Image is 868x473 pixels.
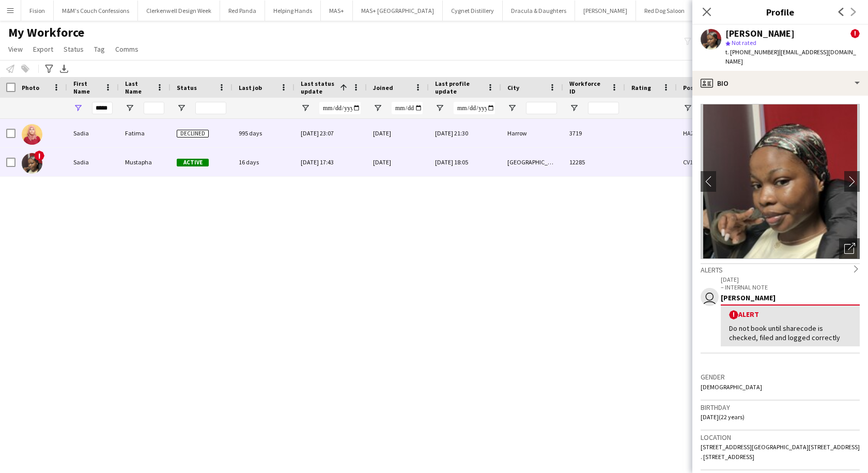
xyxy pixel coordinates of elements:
input: Workforce ID Filter Input [588,102,619,114]
h3: Birthday [701,403,860,412]
input: Status Filter Input [195,102,226,114]
div: Bio [692,71,868,96]
button: Open Filter Menu [177,103,186,113]
span: Not rated [732,39,756,47]
a: Tag [90,42,109,56]
div: [DATE] 23:07 [295,119,367,147]
span: First Name [73,80,100,95]
div: 995 days [233,119,295,147]
div: [DATE] 21:30 [429,119,501,147]
span: [DEMOGRAPHIC_DATA] [701,383,762,391]
div: [GEOGRAPHIC_DATA] [501,148,563,176]
span: t. [PHONE_NUMBER] [725,48,779,56]
a: View [4,42,27,56]
span: Export [33,44,53,54]
button: Red Panda [220,1,265,21]
img: Sadia Mustapha [22,153,42,174]
div: [DATE] 18:05 [429,148,501,176]
input: Last status update Filter Input [319,102,361,114]
span: My Workforce [8,25,84,40]
span: Joined [373,84,393,91]
span: [STREET_ADDRESS][GEOGRAPHIC_DATA][STREET_ADDRESS] . [STREET_ADDRESS] [701,443,860,460]
button: Clerkenwell Design Week [138,1,220,21]
app-action-btn: Advanced filters [43,63,55,75]
div: [PERSON_NAME] [721,293,860,302]
span: ! [34,150,44,161]
button: Open Filter Menu [125,103,134,113]
div: HA2 8NU [677,119,739,147]
input: City Filter Input [526,102,557,114]
div: 16 days [233,148,295,176]
span: Comms [115,44,138,54]
app-action-btn: Export XLSX [58,63,70,75]
div: Sadia [67,119,119,147]
span: Last profile update [435,80,483,95]
button: Open Filter Menu [569,103,579,113]
div: [DATE] [367,148,429,176]
button: Open Filter Menu [435,103,444,113]
button: Dracula & Daughters [503,1,575,21]
button: Red Dog Saloon [636,1,693,21]
span: City [507,84,519,91]
button: Fision [21,1,54,21]
button: MAS+ [GEOGRAPHIC_DATA] [353,1,443,21]
h3: Location [701,433,860,442]
span: Declined [177,130,209,138]
span: Photo [22,84,39,91]
div: Fatima [119,119,171,147]
span: Post Code [683,84,712,91]
button: Open Filter Menu [73,103,83,113]
div: 3719 [563,119,625,147]
span: Status [177,84,197,91]
div: Harrow [501,119,563,147]
span: | [EMAIL_ADDRESS][DOMAIN_NAME] [725,48,856,65]
span: Rating [631,84,651,91]
button: [PERSON_NAME] [575,1,636,21]
span: Workforce ID [569,80,607,95]
div: Do not book until sharecode is checked, filed and logged correctly [729,324,851,342]
div: Sadia [67,148,119,176]
input: Last Name Filter Input [144,102,164,114]
span: Last job [239,84,262,91]
div: Open photos pop-in [839,238,860,259]
a: Status [59,42,88,56]
span: ! [850,29,860,38]
button: Open Filter Menu [301,103,310,113]
a: Comms [111,42,143,56]
span: Status [64,44,84,54]
span: Last Name [125,80,152,95]
p: – INTERNAL NOTE [721,283,860,291]
div: [DATE] 17:43 [295,148,367,176]
a: Export [29,42,57,56]
div: [PERSON_NAME] [725,29,795,38]
button: Cygnet Distillery [443,1,503,21]
span: ! [729,310,738,319]
div: Mustapha [119,148,171,176]
button: Open Filter Menu [373,103,382,113]
input: Last profile update Filter Input [454,102,495,114]
img: Sadia Fatima [22,124,42,145]
div: [DATE] [367,119,429,147]
span: Last status update [301,80,336,95]
div: Alert [729,310,851,319]
button: M&M's Couch Confessions [54,1,138,21]
button: Open Filter Menu [683,103,692,113]
span: View [8,44,23,54]
span: [DATE] (22 years) [701,413,745,421]
button: Helping Hands [265,1,321,21]
button: Open Filter Menu [507,103,517,113]
p: [DATE] [721,276,860,283]
div: 12285 [563,148,625,176]
input: First Name Filter Input [92,102,113,114]
h3: Gender [701,372,860,382]
h3: Profile [692,5,868,19]
span: Tag [94,44,105,54]
button: MAS+ [321,1,353,21]
input: Joined Filter Input [392,102,423,114]
div: Alerts [701,263,860,274]
div: CV1 2JU [677,148,739,176]
span: Active [177,159,209,166]
img: Crew avatar or photo [701,104,860,259]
